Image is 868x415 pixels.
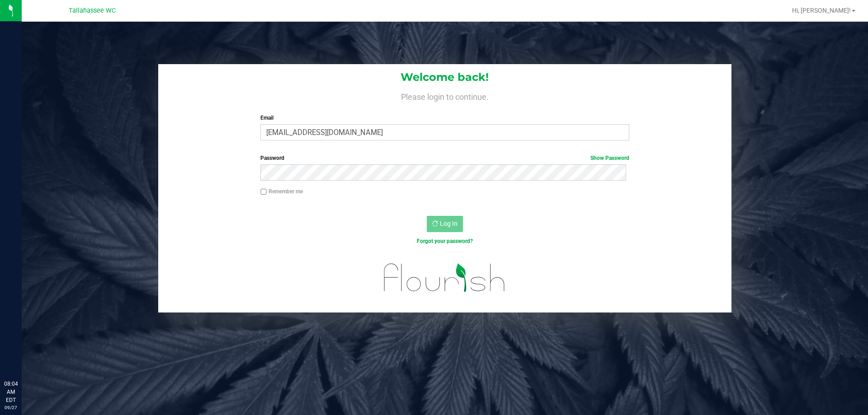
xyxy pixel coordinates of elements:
[260,155,284,161] span: Password
[158,71,731,83] h1: Welcome back!
[4,380,18,404] p: 08:04 AM EDT
[260,114,629,122] label: Email
[440,220,458,227] span: Log In
[373,255,516,301] img: flourish_logo.svg
[158,90,731,101] h4: Please login to continue.
[417,238,473,244] a: Forgot your password?
[69,7,116,14] span: Tallahassee WC
[4,404,18,411] p: 09/27
[260,189,267,195] input: Remember me
[792,7,851,14] span: Hi, [PERSON_NAME]!
[260,187,303,196] label: Remember me
[590,155,629,161] a: Show Password
[427,216,463,232] button: Log In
